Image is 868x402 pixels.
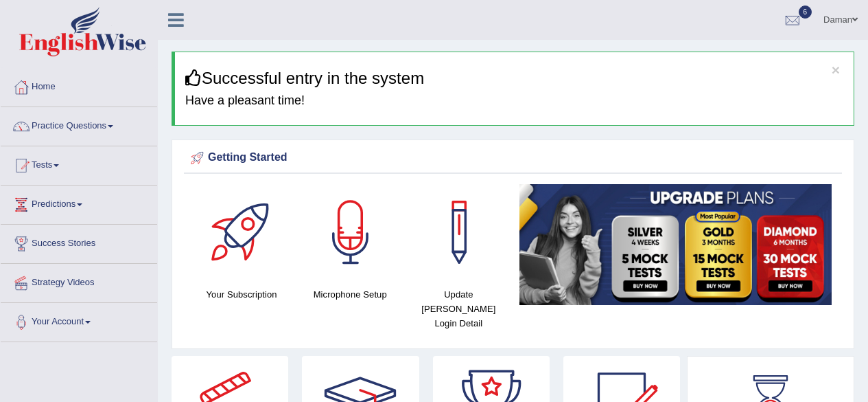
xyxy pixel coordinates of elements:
span: 6 [799,5,812,19]
h4: Your Subscription [194,287,289,302]
a: Practice Questions [1,107,157,142]
a: Success Stories [1,225,157,259]
a: Predictions [1,186,157,220]
h4: Have a pleasant time! [185,94,843,108]
a: Your Account [1,303,157,337]
h3: Successful entry in the system [185,69,843,87]
h4: Microphone Setup [303,287,397,302]
a: Strategy Videos [1,264,157,298]
img: small5.jpg [519,184,832,305]
button: × [832,63,840,77]
a: Tests [1,146,157,181]
a: Home [1,68,157,102]
div: Getting Started [187,148,838,168]
h4: Update [PERSON_NAME] Login Detail [411,287,506,331]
